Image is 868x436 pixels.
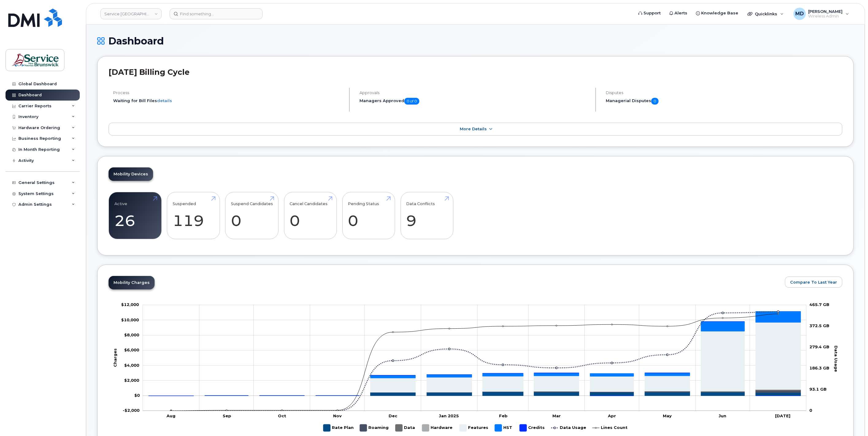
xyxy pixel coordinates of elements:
[109,276,155,289] a: Mobility Charges
[223,414,231,419] tspan: Sep
[278,414,286,419] tspan: Oct
[359,90,590,95] h4: Approvals
[439,414,459,419] tspan: Jan 2025
[809,408,812,413] tspan: 0
[323,422,354,434] g: Rate Plan
[124,363,139,368] g: $0
[124,348,139,353] tspan: $6,000
[231,195,273,236] a: Suspend Candidates 0
[134,393,140,398] tspan: $0
[348,195,389,236] a: Pending Status 0
[422,422,453,434] g: Hardware
[834,346,839,372] tspan: Data Usage
[113,98,344,104] li: Waiting for Bill Files
[809,387,827,392] tspan: 93.1 GB
[389,414,398,419] tspan: Dec
[719,414,727,419] tspan: Jun
[167,414,176,419] tspan: Aug
[499,414,508,419] tspan: Feb
[775,414,791,419] tspan: [DATE]
[785,277,842,288] button: Compare To Last Year
[113,348,118,367] tspan: Charges
[149,312,801,396] g: HST
[395,422,416,434] g: Data
[124,378,139,383] tspan: $2,000
[406,195,447,236] a: Data Conflicts 9
[124,332,139,337] tspan: $8,000
[290,195,331,236] a: Cancel Candidates 0
[520,422,545,434] g: Credits
[359,98,590,105] h5: Managers Approved
[552,414,561,419] tspan: Mar
[124,378,139,383] g: $0
[113,90,344,95] h4: Process
[173,195,214,236] a: Suspended 119
[404,98,419,105] span: 0 of 0
[121,302,139,307] tspan: $12,000
[157,98,172,103] a: details
[124,348,139,353] g: $0
[124,363,139,368] tspan: $4,000
[663,414,672,419] tspan: May
[608,414,616,419] tspan: Apr
[606,90,842,95] h4: Disputes
[109,67,842,77] h2: [DATE] Billing Cycle
[121,317,139,322] tspan: $10,000
[809,302,829,307] tspan: 465.7 GB
[124,332,139,337] g: $0
[360,422,389,434] g: Roaming
[809,366,829,371] tspan: 186.3 GB
[114,195,156,236] a: Active 26
[651,98,659,105] span: 0
[551,422,586,434] g: Data Usage
[149,392,801,396] g: Rate Plan
[97,36,854,46] h1: Dashboard
[149,323,801,396] g: Features
[809,323,829,328] tspan: 372.5 GB
[333,414,342,419] tspan: Nov
[121,317,139,322] g: $0
[121,302,139,307] g: $0
[606,98,842,105] h5: Managerial Disputes
[790,279,837,285] span: Compare To Last Year
[459,422,489,434] g: Features
[123,408,140,413] tspan: -$2,000
[109,167,153,181] a: Mobility Devices
[495,422,513,434] g: HST
[323,422,628,434] g: Legend
[460,127,487,131] span: More Details
[113,302,839,434] g: Chart
[809,345,829,350] tspan: 279.4 GB
[123,408,140,413] g: $0
[592,422,628,434] g: Lines Count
